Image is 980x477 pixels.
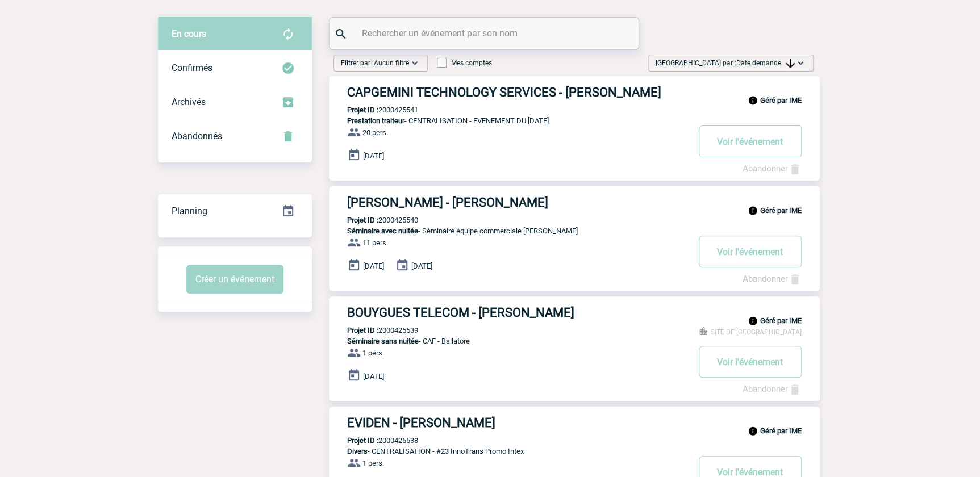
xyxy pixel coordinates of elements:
img: baseline_expand_more_white_24dp-b.png [409,57,420,69]
span: 20 pers. [362,128,388,137]
span: Divers [347,447,368,455]
a: Abandonner [743,384,802,394]
p: 2000425540 [329,216,418,224]
p: - CAF - Ballatore [329,337,688,345]
p: - Séminaire équipe commerciale [PERSON_NAME] [329,227,688,235]
img: info_black_24dp.svg [748,95,758,106]
span: 1 pers. [362,459,384,467]
p: - CENTRALISATION - #23 InnoTrans Promo Intex [329,447,688,455]
a: BOUYGUES TELECOM - [PERSON_NAME] [329,306,820,320]
p: 2000425541 [329,106,418,114]
span: Planning [172,206,207,216]
span: Date demande [736,59,795,67]
img: info_black_24dp.svg [748,206,758,216]
img: arrow_downward.png [786,59,795,68]
div: Retrouvez ici tous vos événements annulés [158,119,312,153]
b: Projet ID : [347,106,378,114]
b: Géré par IME [760,206,802,215]
a: [PERSON_NAME] - [PERSON_NAME] [329,195,820,210]
span: [DATE] [363,262,384,270]
img: business-24-px-g.png [698,326,708,336]
h3: [PERSON_NAME] - [PERSON_NAME] [347,195,688,210]
p: SITE DE BOULOGNE-BILLANCOURT [698,326,802,336]
b: Projet ID : [347,216,378,224]
a: Planning [158,194,312,227]
button: Voir l'événement [699,125,802,157]
span: En cours [172,28,206,39]
span: 1 pers. [362,349,384,357]
span: [DATE] [363,372,384,380]
span: Aucun filtre [374,59,409,67]
span: 11 pers. [362,238,388,247]
img: info_black_24dp.svg [748,316,758,326]
input: Rechercher un événement par son nom [359,25,612,41]
a: EVIDEN - [PERSON_NAME] [329,416,820,430]
span: [DATE] [363,152,384,160]
b: Projet ID : [347,326,378,334]
h3: BOUYGUES TELECOM - [PERSON_NAME] [347,306,688,320]
a: Abandonner [743,274,802,284]
span: Séminaire sans nuitée [347,337,419,345]
b: Projet ID : [347,436,378,445]
label: Mes comptes [437,59,492,67]
span: Prestation traiteur [347,116,404,125]
p: - CENTRALISATION - EVENEMENT DU [DATE] [329,116,688,125]
span: Séminaire avec nuitée [347,227,418,235]
span: Archivés [172,97,206,107]
button: Voir l'événement [699,236,802,267]
a: CAPGEMINI TECHNOLOGY SERVICES - [PERSON_NAME] [329,85,820,99]
span: [DATE] [411,262,432,270]
p: 2000425538 [329,436,418,445]
a: Abandonner [743,164,802,174]
h3: EVIDEN - [PERSON_NAME] [347,416,688,430]
img: info_black_24dp.svg [748,426,758,436]
span: Confirmés [172,62,212,73]
p: 2000425539 [329,326,418,334]
span: Abandonnés [172,131,222,141]
h3: CAPGEMINI TECHNOLOGY SERVICES - [PERSON_NAME] [347,85,688,99]
b: Géré par IME [760,426,802,435]
b: Géré par IME [760,96,802,104]
img: baseline_expand_more_white_24dp-b.png [795,57,806,69]
span: Filtrer par : [341,57,409,69]
span: [GEOGRAPHIC_DATA] par : [656,57,795,69]
div: Retrouvez ici tous vos événements organisés par date et état d'avancement [158,194,312,228]
div: Retrouvez ici tous les événements que vous avez décidé d'archiver [158,85,312,119]
button: Créer un événement [186,265,283,294]
b: Géré par IME [760,316,802,325]
button: Voir l'événement [699,346,802,378]
div: Retrouvez ici tous vos évènements avant confirmation [158,17,312,51]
